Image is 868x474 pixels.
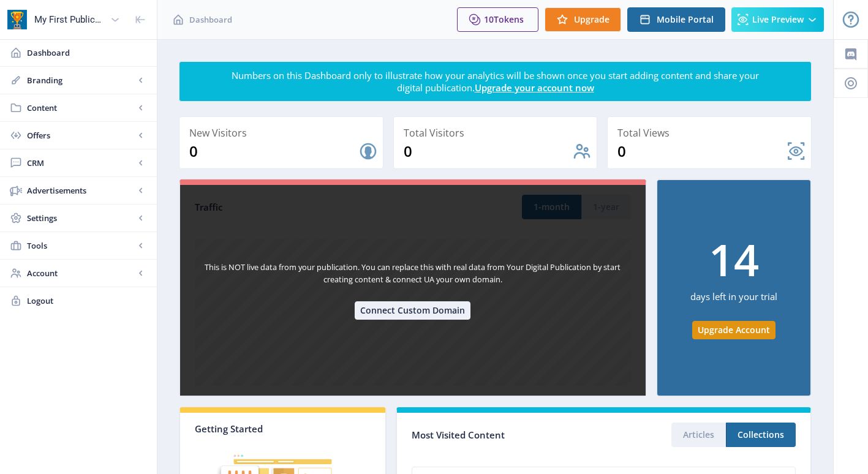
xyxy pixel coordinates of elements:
[355,301,470,320] button: Connect Custom Domain
[27,212,135,224] span: Settings
[189,141,358,161] div: 0
[27,239,135,252] span: Tools
[34,6,105,33] div: My First Publication
[494,13,524,25] span: Tokens
[731,7,824,32] button: Live Preview
[726,423,796,447] button: Collections
[404,141,573,161] div: 0
[195,261,631,301] div: This is NOT live data from your publication. You can replace this with real data from Your Digita...
[27,129,135,141] span: Offers
[195,423,371,435] div: Getting Started
[752,15,804,24] span: Live Preview
[7,10,27,29] img: app-icon.png
[545,7,621,32] button: Upgrade
[709,237,759,281] div: 14
[231,69,760,94] div: Numbers on this Dashboard only to illustrate how your analytics will be shown once you start addi...
[27,267,135,279] span: Account
[412,426,603,445] div: Most Visited Content
[657,15,714,24] span: Mobile Portal
[690,281,777,321] div: days left in your trial
[27,157,135,169] span: CRM
[617,124,806,141] div: Total Views
[574,15,609,24] span: Upgrade
[692,321,776,339] button: Upgrade Account
[27,295,147,307] span: Logout
[27,47,147,59] span: Dashboard
[27,184,135,197] span: Advertisements
[189,124,378,141] div: New Visitors
[27,102,135,114] span: Content
[617,141,787,161] div: 0
[404,124,592,141] div: Total Visitors
[671,423,726,447] button: Articles
[189,13,232,26] span: Dashboard
[27,74,135,86] span: Branding
[475,81,594,94] a: Upgrade your account now
[457,7,538,32] button: 10Tokens
[627,7,725,32] button: Mobile Portal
